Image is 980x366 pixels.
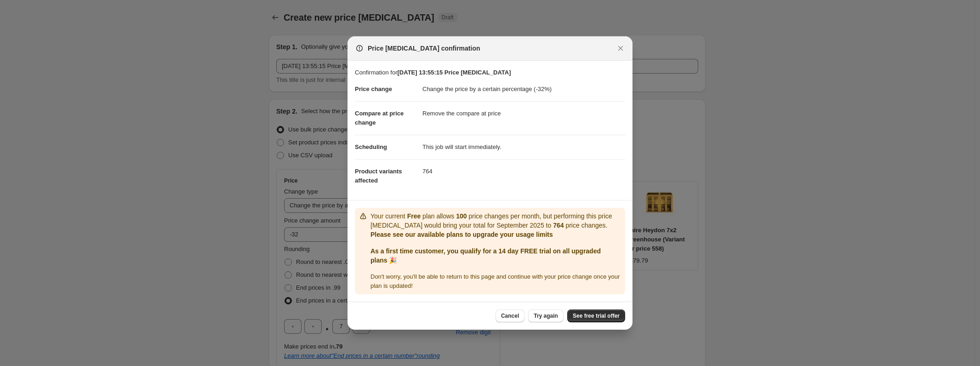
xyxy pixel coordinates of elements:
span: Scheduling [355,143,387,150]
p: Your current plan allows price changes per month, but performing this price [MEDICAL_DATA] would ... [370,212,621,230]
span: Price [MEDICAL_DATA] confirmation [368,44,480,53]
span: Try again [534,312,558,320]
span: Product variants affected [355,168,402,184]
span: Price change [355,86,392,92]
dd: This job will start immediately. [422,135,625,159]
b: 100 [456,212,467,220]
b: Free [407,212,421,220]
a: See free trial offer [567,309,625,322]
span: Cancel [501,312,519,320]
dd: 764 [422,159,625,183]
b: [DATE] 13:55:15 Price [MEDICAL_DATA] [397,69,511,76]
b: 764 [553,222,564,229]
span: Don ' t worry, you ' ll be able to return to this page and continue with your price change once y... [370,273,620,289]
button: Cancel [496,309,524,322]
dd: Remove the compare at price [422,101,625,126]
span: Compare at price change [355,110,404,126]
p: Please see our available plans to upgrade your usage limits [370,230,621,239]
span: See free trial offer [573,312,620,320]
dd: Change the price by a certain percentage (-32%) [422,77,625,101]
b: As a first time customer, you qualify for a 14 day FREE trial on all upgraded plans 🎉 [370,247,601,264]
button: Try again [528,309,564,322]
button: Close [614,42,627,55]
p: Confirmation for [355,68,625,77]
